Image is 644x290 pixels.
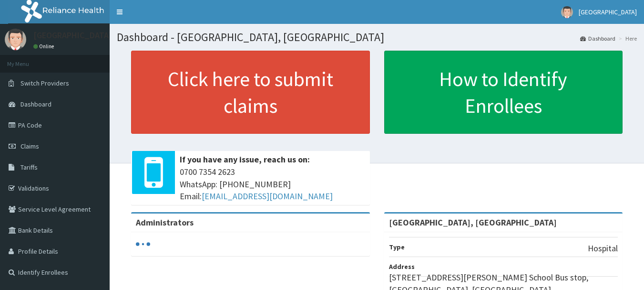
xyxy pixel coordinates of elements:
[579,8,637,16] span: [GEOGRAPHIC_DATA]
[5,29,26,50] img: User Image
[384,51,623,134] a: How to Identify Enrollees
[136,237,150,251] svg: audio-loading
[33,31,112,40] p: [GEOGRAPHIC_DATA]
[117,31,637,43] h1: Dashboard - [GEOGRAPHIC_DATA], [GEOGRAPHIC_DATA]
[20,142,39,150] span: Claims
[20,100,51,108] span: Dashboard
[389,243,405,251] b: Type
[389,262,415,271] b: Address
[180,154,310,165] b: If you have any issue, reach us on:
[180,166,365,203] span: 0700 7354 2623 WhatsApp: [PHONE_NUMBER] Email:
[131,51,370,134] a: Click here to submit claims
[33,43,56,50] a: Online
[20,163,38,172] span: Tariffs
[580,34,615,43] a: Dashboard
[136,217,194,228] b: Administrators
[389,217,557,228] strong: [GEOGRAPHIC_DATA], [GEOGRAPHIC_DATA]
[588,242,618,255] p: Hospital
[616,34,637,43] li: Here
[20,79,69,87] span: Switch Providers
[561,6,573,18] img: User Image
[202,191,333,202] a: [EMAIL_ADDRESS][DOMAIN_NAME]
